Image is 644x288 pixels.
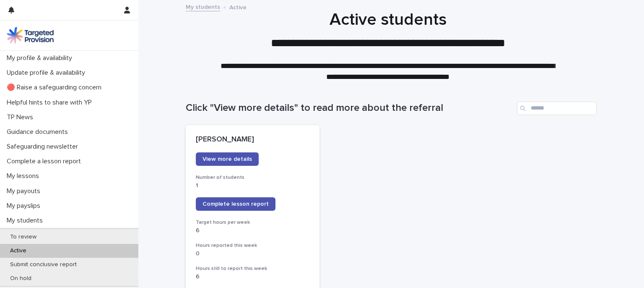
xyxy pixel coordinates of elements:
p: On hold [3,275,38,282]
p: 6 [196,227,309,234]
a: View more details [196,152,259,166]
img: M5nRWzHhSzIhMunXDL62 [7,27,54,44]
span: Complete lesson report [203,201,269,207]
h1: Click "View more details" to read more about the referral [186,102,514,114]
p: Helpful hints to share with YP [3,99,99,107]
p: My payouts [3,187,47,195]
p: My students [3,217,49,225]
p: Complete a lesson report [3,157,88,165]
p: Submit conclusive report [3,261,83,268]
h3: Target hours per week [196,219,309,226]
p: 6 [196,273,309,280]
span: View more details [203,156,252,162]
p: Active [3,247,33,254]
a: My students [186,2,220,11]
p: Safeguarding newsletter [3,143,85,151]
p: To review [3,233,43,241]
p: 0 [196,250,309,257]
h1: Active students [182,10,593,30]
p: 1 [196,182,309,189]
p: [PERSON_NAME] [196,135,309,144]
p: My profile & availability [3,54,79,62]
a: Complete lesson report [196,197,275,211]
p: Update profile & availability [3,69,92,77]
p: Active [229,2,247,11]
h3: Number of students [196,174,309,181]
p: My payslips [3,202,47,210]
p: TP News [3,113,40,121]
p: My lessons [3,172,46,180]
p: 🔴 Raise a safeguarding concern [3,84,108,92]
h3: Hours reported this week [196,242,309,249]
h3: Hours still to report this week [196,265,309,272]
p: Guidance documents [3,128,75,136]
input: Search [517,102,597,115]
